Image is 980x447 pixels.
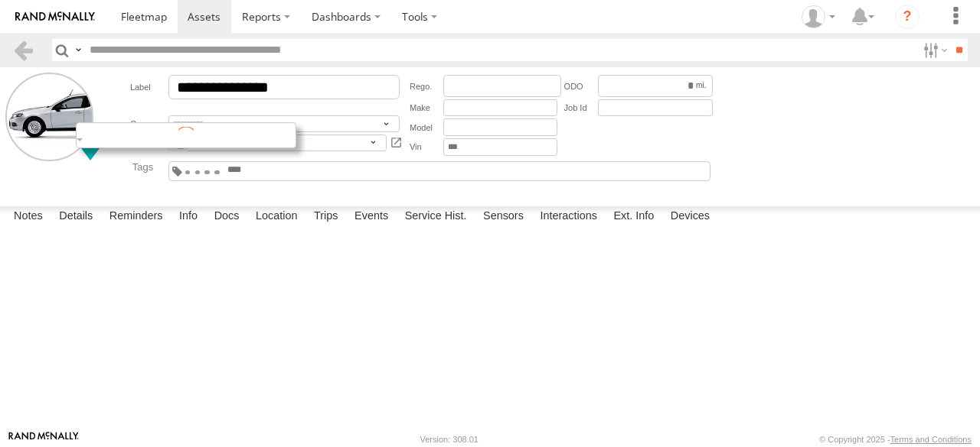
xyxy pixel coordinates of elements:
label: Trips [306,206,346,228]
span: Standard Tag [214,170,220,173]
span: Standard Tag [185,170,191,173]
span: Standard Tag [195,170,201,173]
label: Events [347,206,396,228]
label: Location [248,206,305,228]
div: Zulema McIntosch [796,5,841,28]
label: Devices [663,206,717,228]
label: Interactions [532,206,605,228]
label: Search Filter Options [917,39,950,61]
label: Reminders [102,206,171,228]
img: rand-logo.svg [15,11,95,22]
div: Change Map Icon [76,122,105,160]
i: ? [895,5,920,29]
label: Service Hist. [397,206,475,228]
label: Info [171,206,205,228]
a: No User/Driver Selected [390,134,403,151]
label: Docs [207,206,247,228]
label: Ext. Info [606,206,661,228]
div: © Copyright 2025 - [819,435,972,444]
label: Notes [6,206,51,228]
div: Version: 308.01 [420,435,479,444]
label: Sensors [475,206,531,228]
label: Search Query [72,39,84,61]
a: Terms and Conditions [890,435,972,444]
a: Back to previous Page [12,39,34,61]
span: Standard Tag [204,170,210,173]
a: Visit our Website [8,432,79,447]
label: Details [51,206,100,228]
